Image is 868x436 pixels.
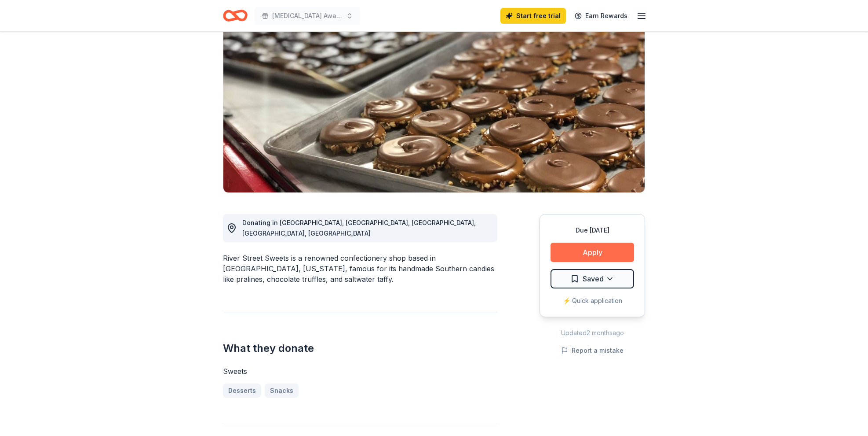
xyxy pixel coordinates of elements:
[583,273,604,285] span: Saved
[551,243,634,262] button: Apply
[223,253,497,285] div: River Street Sweets is a renowned confectionery shop based in [GEOGRAPHIC_DATA], [US_STATE], famo...
[223,24,645,192] img: Image for River Street Sweets
[551,296,634,306] div: ⚡️ Quick application
[551,225,634,236] div: Due [DATE]
[223,366,497,377] div: Sweets
[569,8,633,24] a: Earn Rewards
[242,219,476,237] span: Donating in [GEOGRAPHIC_DATA], [GEOGRAPHIC_DATA], [GEOGRAPHIC_DATA], [GEOGRAPHIC_DATA], [GEOGRAPH...
[223,341,497,355] h2: What they donate
[223,384,261,398] a: Desserts
[272,11,343,21] span: [MEDICAL_DATA] Awareness Event
[223,5,248,26] a: Home
[540,328,645,338] div: Updated 2 months ago
[551,269,634,288] button: Saved
[265,384,299,398] a: Snacks
[561,345,624,356] button: Report a mistake
[500,8,566,24] a: Start free trial
[255,7,360,25] button: [MEDICAL_DATA] Awareness Event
